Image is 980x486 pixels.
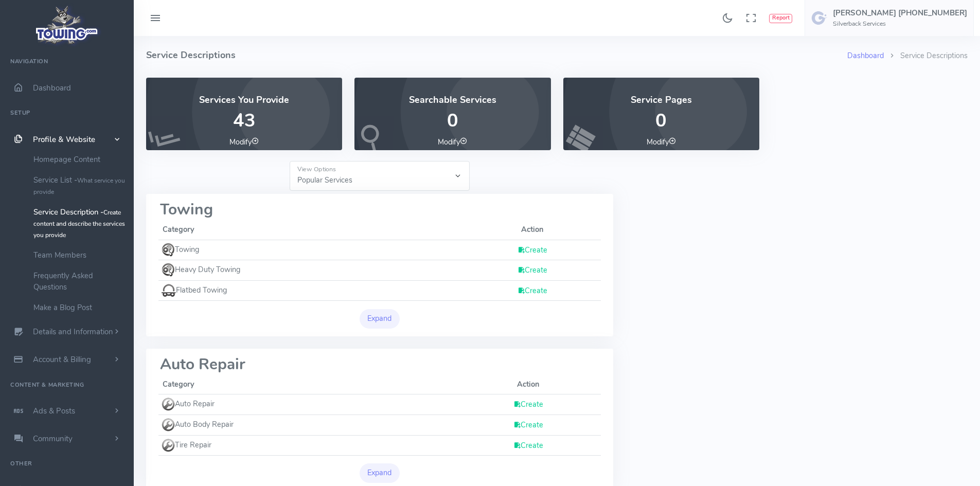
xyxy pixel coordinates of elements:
h4: Service Descriptions [146,36,847,75]
td: Towing [158,240,464,260]
h5: [PERSON_NAME] [PHONE_NUMBER] [833,9,967,17]
button: Expand [360,463,400,483]
button: Report [769,14,792,23]
a: Make a Blog Post [26,297,134,318]
h4: Service Pages [576,95,747,105]
select: Floating label select example [290,161,470,191]
img: icon_towing_small.gif [162,263,175,277]
span: Ads & Posts [33,406,75,416]
a: Service List -What service you provide [26,170,134,202]
li: Service Descriptions [884,50,968,62]
span: Profile & Website [33,134,95,145]
img: icon_towing_small.gif [162,243,175,257]
h6: Silverback Services [833,21,967,27]
a: Team Members [26,245,134,265]
a: Modify [229,137,259,147]
th: Action [464,220,600,240]
th: Action [456,375,600,394]
img: icon_small_service.gif [162,418,175,431]
p: 0 [576,111,747,131]
a: Homepage Content [26,149,134,170]
a: Modify [438,137,467,147]
span: Details and Information [33,327,113,337]
a: Create [518,265,547,275]
a: Modify [647,137,676,147]
img: icon_flat_bed.gif [162,284,176,297]
td: Auto Body Repair [158,415,456,435]
button: Expand [360,309,400,329]
span: Dashboard [33,83,71,93]
a: Create [513,440,543,451]
a: Dashboard [847,50,884,61]
td: Flatbed Towing [158,280,464,301]
a: Create [513,420,543,430]
img: icon_small_service.gif [162,398,175,411]
td: Tire Repair [158,435,456,456]
a: Create [518,245,547,255]
p: 43 [158,111,330,131]
td: Auto Repair [158,394,456,415]
span: Account & Billing [33,354,91,365]
th: Category [158,375,456,394]
img: user-image [811,10,828,26]
span: 0 [447,108,458,133]
a: Frequently Asked Questions [26,265,134,297]
h2: Auto Repair [160,356,599,373]
th: Category [158,220,464,240]
h4: Services You Provide [158,95,330,105]
a: Create [518,285,547,296]
td: Heavy Duty Towing [158,260,464,281]
a: Create [513,399,543,409]
img: icon_small_service.gif [162,439,175,452]
a: Service Description -Create content and describe the services you provide [26,202,134,245]
small: Create content and describe the services you provide [33,208,125,239]
h4: Searchable Services [367,95,538,105]
small: What service you provide [33,176,125,196]
img: logo [32,3,102,47]
h2: Towing [160,202,599,219]
span: Community [33,434,73,444]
